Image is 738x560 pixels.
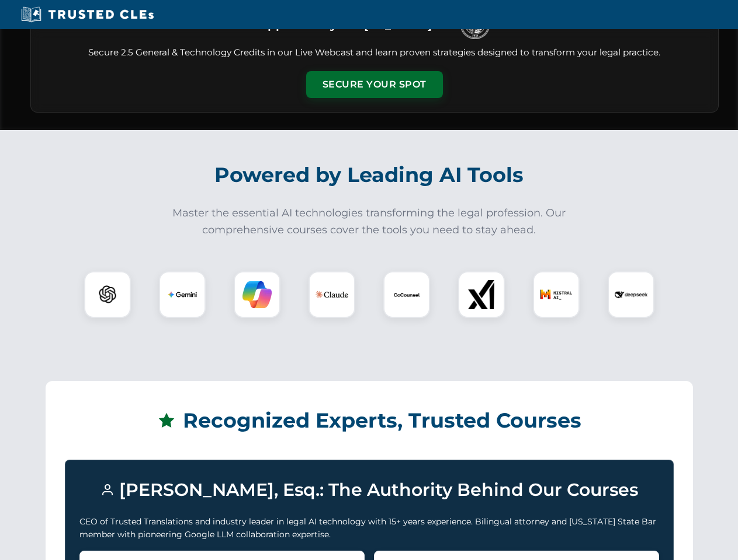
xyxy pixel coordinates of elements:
[46,155,693,195] h2: Powered by Leading AI Tools
[533,271,580,318] div: Mistral AI
[540,278,573,311] img: Mistral AI Logo
[242,280,272,309] img: Copilot Logo
[309,271,355,318] div: Claude
[91,278,124,311] img: ChatGPT Logo
[45,46,704,60] p: Secure 2.5 General & Technology Credits in our Live Webcast and learn proven strategies designed ...
[383,271,430,318] div: CoCounsel
[18,6,157,23] img: Trusted CLEs
[306,71,443,98] button: Secure Your Spot
[159,271,206,318] div: Gemini
[467,280,496,309] img: xAI Logo
[234,271,280,318] div: Copilot
[608,271,654,318] div: DeepSeek
[165,205,574,239] p: Master the essential AI technologies transforming the legal profession. Our comprehensive courses...
[65,400,674,441] h2: Recognized Experts, Trusted Courses
[316,278,348,311] img: Claude Logo
[79,474,659,506] h3: [PERSON_NAME], Esq.: The Authority Behind Our Courses
[168,280,197,309] img: Gemini Logo
[458,271,505,318] div: xAI
[84,271,131,318] div: ChatGPT
[392,280,421,309] img: CoCounsel Logo
[79,515,659,541] p: CEO of Trusted Translations and industry leader in legal AI technology with 15+ years experience....
[615,278,647,311] img: DeepSeek Logo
